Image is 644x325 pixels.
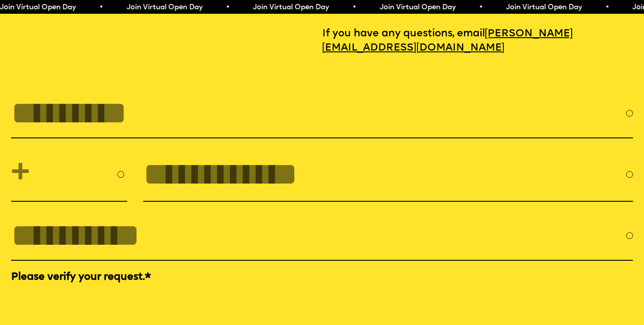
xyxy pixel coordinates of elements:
a: [PERSON_NAME][EMAIL_ADDRESS][DOMAIN_NAME] [322,24,573,58]
label: Please verify your request. [11,270,633,285]
span: • [605,4,609,11]
iframe: reCAPTCHA [11,287,146,321]
span: • [352,4,356,11]
span: • [478,4,482,11]
span: • [99,4,103,11]
span: • [225,4,229,11]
